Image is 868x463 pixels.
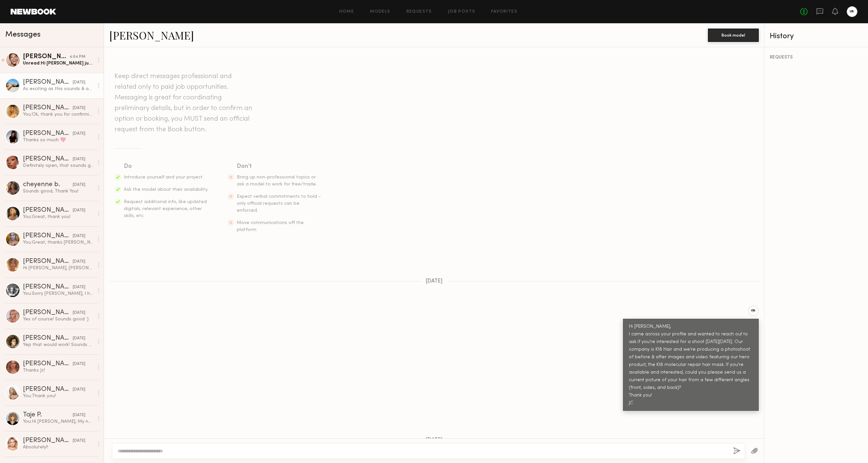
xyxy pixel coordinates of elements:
[124,187,208,192] span: Ask the model about their availability.
[73,438,85,444] div: [DATE]
[69,54,85,60] div: 4:04 PM
[237,221,304,232] span: Move communications off the platform.
[237,175,317,186] span: Bring up non-professional topics or ask a model to work for free/trade.
[124,200,207,218] span: Request additional info, like updated digitals, relevant experience, other skills, etc.
[23,54,69,60] div: [PERSON_NAME]
[629,323,753,407] div: Hi [PERSON_NAME], I came across your profile and wanted to reach out to ask if you're interested ...
[23,137,94,143] div: Thanks so much 💖
[23,393,94,399] div: You: Thank you!
[708,29,759,42] button: Book model
[23,265,94,271] div: Hi [PERSON_NAME], [PERSON_NAME] so excited to be considered & potentially be part of this campaig...
[23,207,73,214] div: [PERSON_NAME]
[73,387,85,393] div: [DATE]
[23,60,94,66] div: Unread: Hi [PERSON_NAME] just wanted to check in to see if you have any update on the shoot yet, ...
[23,335,73,342] div: [PERSON_NAME]
[23,386,73,393] div: [PERSON_NAME]
[23,86,94,92] div: As exciting as this sounds & as much as I’d love to work with you, I don’t think my hair could ha...
[23,342,94,348] div: Yep that would work! Sounds good, I’ll hold for you 🥰
[23,412,73,418] div: Taje P.
[73,412,85,418] div: [DATE]
[73,284,85,290] div: [DATE]
[124,175,204,179] span: Introduce yourself and your project.
[73,131,85,137] div: [DATE]
[73,259,85,265] div: [DATE]
[115,71,254,135] header: Keep direct messages professional and related only to paid job opportunities. Messaging is great ...
[23,290,94,297] div: You: Sorry [PERSON_NAME], I hit copy + paste to all candidates in our shortlist. You may have rec...
[448,10,476,14] a: Job Posts
[73,79,85,86] div: [DATE]
[23,437,73,444] div: [PERSON_NAME]
[23,239,94,246] div: You: Great, thanks [PERSON_NAME]!
[23,181,73,188] div: cheyenne b.
[770,33,863,40] div: History
[770,55,863,60] div: REQUESTS
[426,437,443,443] span: [DATE]
[23,361,73,367] div: [PERSON_NAME]
[23,233,73,239] div: [PERSON_NAME]
[370,10,390,14] a: Models
[73,182,85,188] div: [DATE]
[23,111,94,118] div: You: Ok, thank you for confirming and the timing estimate. I'll keep an eye out. Have a great day!
[73,105,85,111] div: [DATE]
[23,367,94,374] div: Thanks Jc!
[23,105,73,111] div: [PERSON_NAME]
[23,316,94,322] div: Yes of course! Sounds good :)
[708,32,759,38] a: Book model
[491,10,517,14] a: Favorites
[23,258,73,265] div: [PERSON_NAME]
[406,10,432,14] a: Requests
[73,233,85,239] div: [DATE]
[73,207,85,214] div: [DATE]
[23,214,94,220] div: You: Great, thank you!
[23,188,94,194] div: Sounds good, Thank You!
[23,156,73,163] div: [PERSON_NAME]
[23,79,73,86] div: [PERSON_NAME]
[23,309,73,316] div: [PERSON_NAME]
[339,10,354,14] a: Home
[23,444,94,450] div: Absolutely!!
[237,162,322,171] div: Don’t
[23,418,94,425] div: You: Hi [PERSON_NAME], My name is JC and I'm casting three (3) photo+video shoots for K18 Hair in...
[73,335,85,342] div: [DATE]
[23,130,73,137] div: [PERSON_NAME]
[237,194,321,213] span: Expect verbal commitments to hold - only official requests can be enforced.
[5,31,41,39] span: Messages
[426,279,443,284] span: [DATE]
[109,28,194,42] a: [PERSON_NAME]
[23,284,73,290] div: [PERSON_NAME]
[23,163,94,169] div: Definitely open, that sounds great! Appreciate it!
[73,310,85,316] div: [DATE]
[73,156,85,163] div: [DATE]
[124,162,209,171] div: Do
[73,361,85,367] div: [DATE]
